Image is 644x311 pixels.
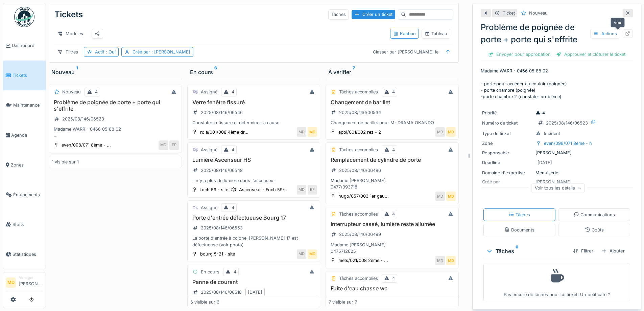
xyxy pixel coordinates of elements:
[200,251,235,257] div: bourg 5-21 - site
[538,159,552,166] div: [DATE]
[546,120,588,126] div: 2025/08/146/06523
[12,42,43,49] span: Dashboard
[392,275,395,282] div: 4
[481,21,633,46] div: Problème de poignée de porte + porte qui s'effrite
[482,159,533,166] div: Deadline
[297,127,306,137] div: MD
[328,68,456,76] div: À vérifier
[504,227,534,233] div: Documents
[482,130,533,137] div: Type de ticket
[3,31,46,61] a: Dashboard
[14,7,34,27] img: Badge_color-CXgf-gQk.svg
[133,49,190,55] div: Créé par
[159,140,168,150] div: MD
[435,192,445,201] div: MD
[169,140,179,150] div: FP
[308,127,317,137] div: MD
[11,132,43,138] span: Agenda
[353,68,355,76] sup: 7
[190,157,317,163] h3: Lumière Ascenseur HS
[297,249,306,259] div: MD
[599,246,627,256] div: Ajouter
[232,147,234,153] div: 4
[329,299,357,305] div: 7 visible sur 7
[338,257,388,264] div: mets/021/008 2ème - ...
[13,251,43,258] span: Statistiques
[339,211,378,217] div: Tâches accomplies
[339,89,378,95] div: Tâches accomplies
[574,212,615,218] div: Communications
[392,147,395,153] div: 4
[544,140,592,147] div: even/098/071 8ème - h
[446,127,456,137] div: MD
[482,140,533,147] div: Zone
[370,47,442,57] div: Classer par [PERSON_NAME] le
[392,211,395,217] div: 4
[19,275,43,280] div: Manager
[201,289,242,295] div: 2025/08/146/06518
[190,215,317,221] h3: Porte d'entrée défectueuse Bourg 17
[62,89,81,95] div: Nouveau
[104,49,116,54] span: : Oui
[52,126,179,139] div: Madame WARR - 0466 05 88 02 - porte pour accéder au couloir (poignée) - porte chambre (poignée) -...
[201,269,219,275] div: En cours
[51,68,179,76] div: Nouveau
[339,275,378,282] div: Tâches accomplies
[239,186,289,193] div: Ascenseur - Foch 59-...
[329,157,456,163] h3: Remplacement de cylindre de porte
[570,246,596,256] div: Filtrer
[234,269,236,275] div: 4
[13,221,43,228] span: Stock
[95,49,116,55] div: Actif
[446,256,456,265] div: MD
[329,99,456,106] h3: Changement de barillet
[553,50,628,59] div: Approuver et clôturer le ticket
[544,130,560,137] div: Incident
[95,89,98,95] div: 4
[190,99,317,106] h3: Verre fenêtre fissuré
[6,277,16,288] li: MD
[329,221,456,227] h3: Interrupteur cassé, lumière reste allumée
[201,167,243,174] div: 2025/08/146/06548
[339,147,378,153] div: Tâches accomplies
[54,29,86,39] div: Modèles
[150,49,190,54] span: : [PERSON_NAME]
[482,170,533,176] div: Domaine d'expertise
[201,89,217,95] div: Assigné
[482,170,631,176] div: Menuiserie
[329,242,456,254] div: Madame [PERSON_NAME] 0475712625
[393,30,416,37] div: Kanban
[481,68,633,100] p: Madame WARR - 0466 05 88 02 - porte pour accéder au couloir (poignée) - porte chambre (poignée) -...
[338,193,389,199] div: hugo/057/003 1er gau...
[329,285,456,292] h3: Fuite d'eau chasse wc
[13,102,43,108] span: Maintenance
[214,68,217,76] sup: 6
[190,68,318,76] div: En cours
[200,129,248,135] div: rola/001/008 4ème dr...
[190,177,317,184] div: Il n'y a plus de lumière dans l'ascenseur
[76,68,78,76] sup: 1
[232,204,234,211] div: 4
[248,289,262,295] div: [DATE]
[190,235,317,248] div: La porte d'entrée à colonel [PERSON_NAME] 17 est défectueuse (voir photo)
[54,47,81,57] div: Filtres
[62,116,104,122] div: 2025/08/146/06523
[190,279,317,285] h3: Panne de courant
[52,159,79,165] div: 1 visible sur 1
[482,120,533,126] div: Numéro de ticket
[338,129,381,135] div: apol/001/002 rez - 2
[54,6,83,23] div: Tickets
[201,147,217,153] div: Assigné
[19,275,43,290] li: [PERSON_NAME]
[201,204,217,211] div: Assigné
[3,180,46,209] a: Équipements
[62,142,111,148] div: even/098/071 8ème - ...
[201,109,243,116] div: 2025/08/146/06546
[329,177,456,190] div: Madame [PERSON_NAME] 0477/393718
[3,150,46,180] a: Zones
[611,18,625,27] div: Voir
[3,239,46,269] a: Statistiques
[190,119,317,126] div: Constater la fissure et déterminer la cause
[200,186,228,193] div: foch 59 - site
[339,231,381,238] div: 2025/08/146/06499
